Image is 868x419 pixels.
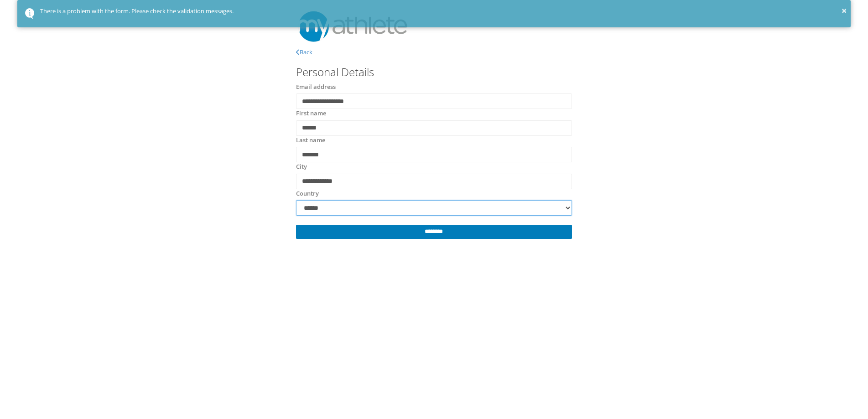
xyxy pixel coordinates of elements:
[842,4,847,18] button: ×
[296,109,326,118] label: First name
[296,136,325,145] label: Last name
[296,162,307,171] label: City
[296,48,312,56] a: Back
[296,189,319,198] label: Country
[296,83,336,92] label: Email address
[40,7,844,16] div: There is a problem with the form. Please check the validation messages.
[296,66,572,78] h3: Personal Details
